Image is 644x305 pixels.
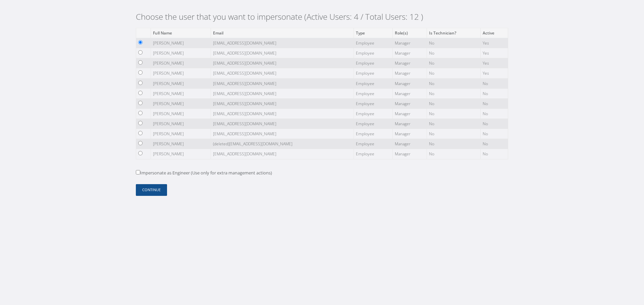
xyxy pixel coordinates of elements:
td: [EMAIL_ADDRESS][DOMAIN_NAME] [211,58,354,68]
td: Manager [392,108,427,119]
td: Manager [392,119,427,129]
td: No [481,98,508,108]
td: [PERSON_NAME] [151,78,211,88]
td: Manager [392,149,427,159]
td: [PERSON_NAME] [151,88,211,98]
td: Manager [392,68,427,78]
td: Employee [354,38,393,48]
td: Yes [481,68,508,78]
label: Impersonate as Engineer (Use only for extra management actions) [136,170,272,176]
td: [EMAIL_ADDRESS][DOMAIN_NAME] [211,78,354,88]
td: Yes [481,48,508,58]
th: Role(s) [392,28,427,38]
td: No [481,88,508,98]
td: [PERSON_NAME] [151,98,211,108]
td: [EMAIL_ADDRESS][DOMAIN_NAME] [211,48,354,58]
td: No [427,149,481,159]
td: Yes [481,58,508,68]
td: Employee [354,88,393,98]
td: No [481,139,508,149]
th: Type [354,28,393,38]
td: [PERSON_NAME] [151,108,211,119]
td: Manager [392,38,427,48]
td: Employee [354,58,393,68]
td: Manager [392,88,427,98]
td: [EMAIL_ADDRESS][DOMAIN_NAME] [211,98,354,108]
td: No [427,108,481,119]
td: [EMAIL_ADDRESS][DOMAIN_NAME] [211,108,354,119]
td: [PERSON_NAME] [151,149,211,159]
td: [PERSON_NAME] [151,139,211,149]
td: [PERSON_NAME] [151,119,211,129]
td: No [481,78,508,88]
td: [EMAIL_ADDRESS][DOMAIN_NAME] [211,38,354,48]
th: Active [481,28,508,38]
td: No [427,38,481,48]
th: Full Name [151,28,211,38]
td: No [427,48,481,58]
td: Employee [354,98,393,108]
td: Employee [354,129,393,139]
td: No [427,129,481,139]
td: Manager [392,139,427,149]
button: Continue [136,184,167,196]
td: Employee [354,78,393,88]
td: No [427,139,481,149]
td: No [481,149,508,159]
td: [EMAIL_ADDRESS][DOMAIN_NAME] [211,149,354,159]
h2: Choose the user that you want to impersonate (Active Users: 4 / Total Users: 12 ) [136,12,508,22]
td: [EMAIL_ADDRESS][DOMAIN_NAME] [211,129,354,139]
td: Employee [354,149,393,159]
input: Impersonate as Engineer (Use only for extra management actions) [136,170,140,174]
td: [PERSON_NAME] [151,129,211,139]
th: Is Technician? [427,28,481,38]
td: [PERSON_NAME] [151,38,211,48]
td: No [427,78,481,88]
td: Employee [354,108,393,119]
td: No [481,119,508,129]
td: No [481,108,508,119]
td: No [427,98,481,108]
td: [PERSON_NAME] [151,68,211,78]
td: No [427,119,481,129]
td: No [427,58,481,68]
td: [EMAIL_ADDRESS][DOMAIN_NAME] [211,68,354,78]
td: Manager [392,98,427,108]
td: Manager [392,129,427,139]
td: Manager [392,58,427,68]
td: Employee [354,68,393,78]
td: Employee [354,48,393,58]
td: [EMAIL_ADDRESS][DOMAIN_NAME] [211,88,354,98]
td: [PERSON_NAME] [151,58,211,68]
td: [PERSON_NAME] [151,48,211,58]
td: (deleted)[EMAIL_ADDRESS][DOMAIN_NAME] [211,139,354,149]
th: Email [211,28,354,38]
td: Manager [392,48,427,58]
td: Employee [354,139,393,149]
td: No [481,129,508,139]
td: Employee [354,119,393,129]
td: Manager [392,78,427,88]
td: No [427,68,481,78]
td: No [427,88,481,98]
td: Yes [481,38,508,48]
td: [EMAIL_ADDRESS][DOMAIN_NAME] [211,119,354,129]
